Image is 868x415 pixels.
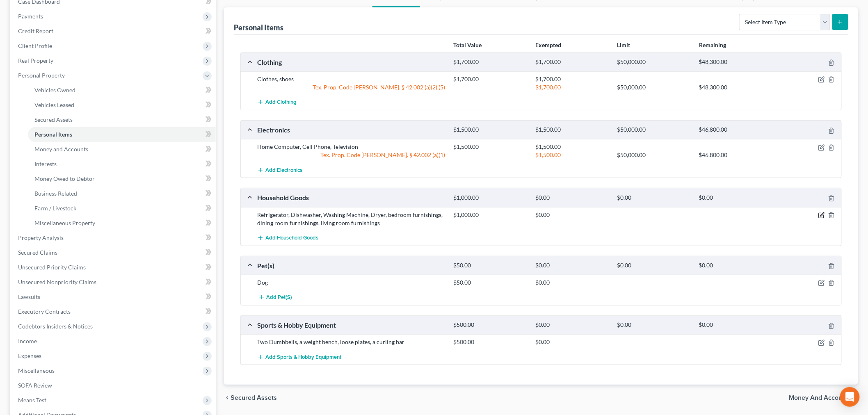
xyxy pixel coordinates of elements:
span: Secured Assets [231,394,277,401]
div: Sports & Hobby Equipment [253,321,450,329]
div: Tex. Prop. Code [PERSON_NAME]. § 42.002 (a)(2),(5) [253,83,450,91]
span: Add Sports & Hobby Equipment [265,354,341,360]
span: Miscellaneous Property [34,219,95,226]
a: Lawsuits [11,290,216,304]
div: $50,000.00 [613,126,695,134]
div: $0.00 [613,262,695,269]
div: $1,500.00 [531,151,613,159]
a: Secured Assets [28,112,216,127]
i: chevron_left [224,394,231,401]
span: Credit Report [18,27,53,34]
button: chevron_left Secured Assets [224,394,277,401]
span: Add Clothing [265,99,297,106]
a: Unsecured Priority Claims [11,260,216,275]
span: Money and Accounts [34,146,88,153]
span: Add Household Goods [265,235,318,241]
span: Interests [34,160,57,167]
div: Clothing [253,58,450,66]
span: Add Electronics [265,167,302,173]
span: Personal Items [34,131,72,138]
a: Miscellaneous Property [28,216,216,230]
div: $48,300.00 [695,58,777,66]
strong: Exempted [535,41,561,48]
span: Executory Contracts [18,308,71,315]
div: $0.00 [531,262,613,269]
div: Electronics [253,125,450,134]
a: Vehicles Leased [28,98,216,112]
span: Lawsuits [18,293,40,300]
div: $1,700.00 [531,83,613,91]
span: Payments [18,13,43,20]
span: Money Owed to Debtor [34,175,95,182]
span: Means Test [18,397,46,404]
div: $1,500.00 [531,143,613,151]
div: $50.00 [450,262,531,269]
div: $1,000.00 [450,194,531,202]
div: Open Intercom Messenger [840,387,860,407]
button: Add Pet(s) [257,290,293,305]
span: Secured Claims [18,249,57,256]
span: Property Analysis [18,234,64,241]
span: Codebtors Insiders & Notices [18,323,93,330]
a: Vehicles Owned [28,83,216,98]
div: $50,000.00 [613,83,695,91]
div: $50,000.00 [613,151,695,159]
div: Clothes, shoes [253,75,450,83]
div: $0.00 [695,262,777,269]
span: Vehicles Leased [34,101,74,108]
div: $500.00 [450,338,531,346]
span: Miscellaneous [18,367,55,374]
div: Household Goods [253,193,450,202]
span: Unsecured Priority Claims [18,264,86,271]
a: Unsecured Nonpriority Claims [11,275,216,290]
a: Business Related [28,186,216,201]
a: Credit Report [11,24,216,39]
div: $0.00 [695,321,777,329]
div: $50,000.00 [613,58,695,66]
div: $50.00 [450,278,531,287]
div: $0.00 [613,194,695,202]
a: Farm / Livestock [28,201,216,216]
div: $1,500.00 [450,126,531,134]
div: $0.00 [531,194,613,202]
a: Money and Accounts [28,142,216,157]
span: Vehicles Owned [34,87,75,93]
div: $1,000.00 [450,211,531,219]
span: Business Related [34,190,77,197]
a: Executory Contracts [11,304,216,319]
button: Add Sports & Hobby Equipment [257,349,341,365]
div: $1,500.00 [531,126,613,134]
span: Money and Accounts [789,394,852,401]
span: Add Pet(s) [267,294,292,301]
a: Interests [28,157,216,171]
strong: Total Value [453,41,482,48]
a: Money Owed to Debtor [28,171,216,186]
div: $500.00 [450,321,531,329]
button: Add Clothing [257,95,297,110]
div: $0.00 [531,321,613,329]
div: $0.00 [531,211,613,219]
div: $46,800.00 [695,151,777,159]
span: SOFA Review [18,382,52,389]
div: Pet(s) [253,261,450,270]
div: $48,300.00 [695,83,777,91]
strong: Remaining [699,41,726,48]
div: $0.00 [695,194,777,202]
div: Tex. Prop. Code [PERSON_NAME]. § 42.002 (a)(1) [253,151,450,159]
div: Two Dumbbells, a weight bench, loose plates, a curling bar [253,338,450,346]
strong: Limit [617,41,630,48]
span: Real Property [18,57,53,64]
div: $0.00 [531,278,613,287]
div: $1,500.00 [450,143,531,151]
a: Personal Items [28,127,216,142]
span: Expenses [18,352,41,359]
div: $0.00 [531,338,613,346]
div: $1,700.00 [531,75,613,83]
button: Add Household Goods [257,230,318,246]
div: $0.00 [613,321,695,329]
span: Secured Assets [34,116,73,123]
div: Dog [253,278,450,287]
div: $1,700.00 [450,58,531,66]
div: $46,800.00 [695,126,777,134]
span: Client Profile [18,42,52,49]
